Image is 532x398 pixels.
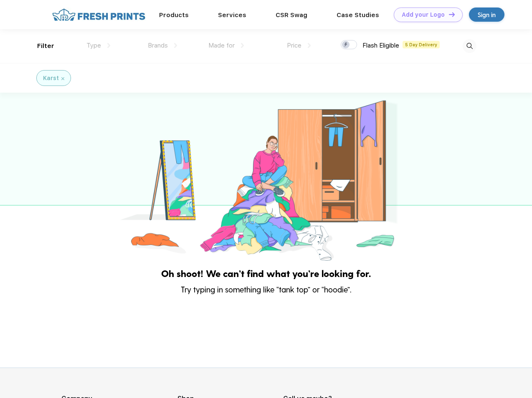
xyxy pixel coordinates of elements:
img: fo%20logo%202.webp [50,8,148,22]
img: dropdown.png [174,43,177,48]
img: desktop_search.svg [463,39,476,53]
div: Filter [37,41,54,51]
img: dropdown.png [308,43,311,48]
div: Karst [43,74,59,83]
img: dropdown.png [241,43,244,48]
span: Made for [208,42,235,49]
img: DT [449,12,455,17]
span: Price [287,42,301,49]
div: Sign in [478,10,496,20]
a: CSR Swag [276,11,307,19]
span: Type [86,42,101,49]
a: Products [159,11,189,19]
img: dropdown.png [107,43,110,48]
img: filter_cancel.svg [61,77,64,80]
span: 5 Day Delivery [403,41,440,48]
a: Sign in [469,8,504,22]
a: Services [218,11,246,19]
span: Flash Eligible [362,42,399,49]
div: Add your Logo [402,11,445,18]
span: Brands [148,42,168,49]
